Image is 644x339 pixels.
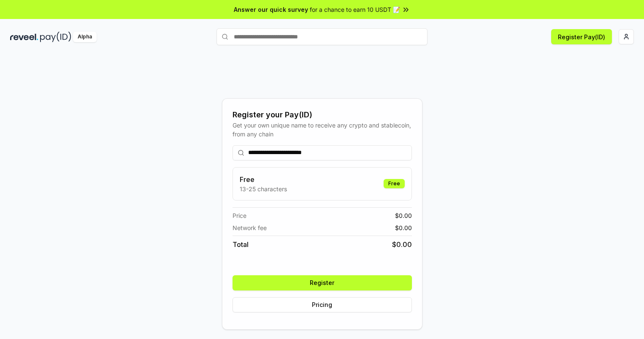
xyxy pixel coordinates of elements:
[240,174,287,184] h3: Free
[392,239,412,250] span: $ 0.00
[395,223,412,232] span: $ 0.00
[73,32,97,42] div: Alpha
[233,109,412,121] div: Register your Pay(ID)
[551,29,612,44] button: Register Pay(ID)
[10,32,38,42] img: reveel_dark
[40,32,71,42] img: pay_id
[310,5,400,14] span: for a chance to earn 10 USDT 📝
[233,239,249,250] span: Total
[233,297,412,312] button: Pricing
[384,179,405,188] div: Free
[233,211,246,220] span: Price
[233,275,412,290] button: Register
[240,184,287,193] p: 13-25 characters
[233,223,267,232] span: Network fee
[395,211,412,220] span: $ 0.00
[233,121,412,138] div: Get your own unique name to receive any crypto and stablecoin, from any chain
[234,5,308,14] span: Answer our quick survey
